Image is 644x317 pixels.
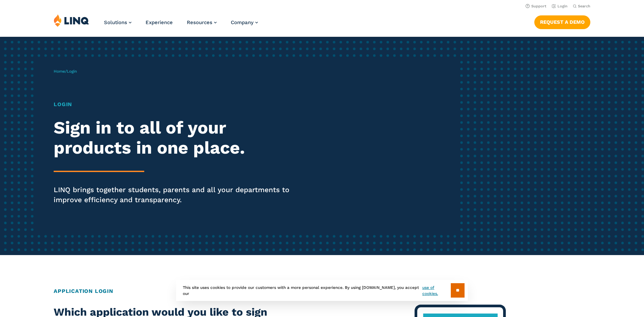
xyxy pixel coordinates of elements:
[187,19,217,25] a: Resources
[54,69,65,74] a: Home
[422,285,451,297] a: use of cookies.
[231,19,254,25] span: Company
[54,100,302,108] h1: Login
[552,4,568,8] a: Login
[187,19,212,25] span: Resources
[54,118,302,158] h2: Sign in to all of your products in one place.
[54,287,590,295] h2: Application Login
[176,280,468,301] div: This site uses cookies to provide our customers with a more personal experience. By using [DOMAIN...
[534,15,590,29] a: Request a Demo
[104,19,131,25] a: Solutions
[54,14,89,27] img: LINQ | K‑12 Software
[104,14,258,36] nav: Primary Navigation
[573,4,590,9] button: Open Search Bar
[578,4,590,8] span: Search
[231,19,258,25] a: Company
[54,185,302,205] p: LINQ brings together students, parents and all your departments to improve efficiency and transpa...
[104,19,127,25] span: Solutions
[67,69,77,74] span: Login
[54,69,77,74] span: /
[526,4,546,8] a: Support
[146,19,173,25] a: Experience
[534,14,590,29] nav: Button Navigation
